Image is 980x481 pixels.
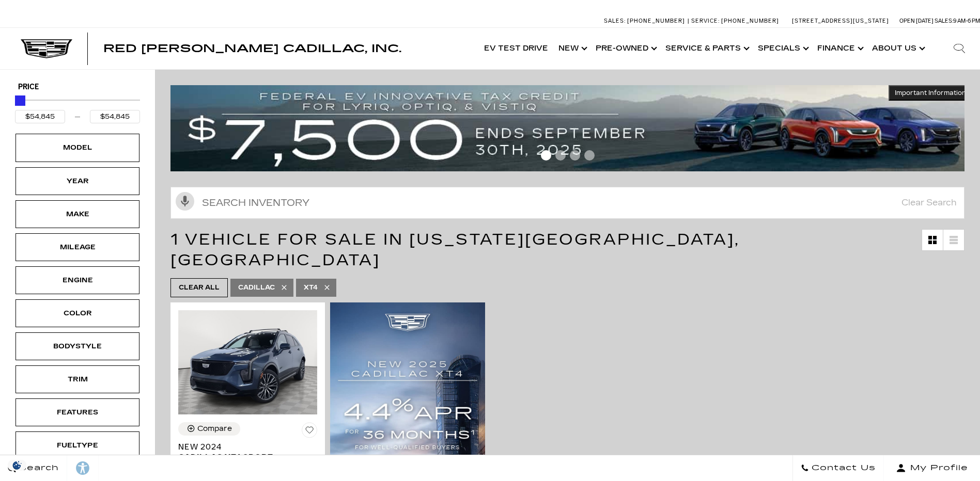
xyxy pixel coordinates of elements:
[15,332,139,360] div: BodystyleBodystyle
[179,281,220,294] span: Clear All
[15,431,139,459] div: FueltypeFueltype
[584,150,595,161] span: Go to slide 4
[52,308,103,319] div: Color
[52,275,103,286] div: Engine
[52,242,103,253] div: Mileage
[691,18,720,24] span: Service:
[541,150,551,161] span: Go to slide 1
[792,18,889,24] a: [STREET_ADDRESS][US_STATE]
[103,42,401,55] span: Red [PERSON_NAME] Cadillac, Inc.
[721,18,779,24] span: [PHONE_NUMBER]
[16,461,59,475] span: Search
[604,18,688,24] a: Sales: [PHONE_NUMBER]
[604,18,626,24] span: Sales:
[178,310,317,414] img: 2024 Cadillac XT4 Sport
[935,18,953,24] span: Sales:
[906,461,968,475] span: My Profile
[15,365,139,393] div: TrimTrim
[52,209,103,220] div: Make
[660,28,753,69] a: Service & Parts
[15,398,139,426] div: FeaturesFeatures
[5,460,29,471] img: Opt-Out Icon
[238,281,275,294] span: Cadillac
[52,374,103,385] div: Trim
[15,200,139,228] div: MakeMake
[178,422,240,436] button: Compare Vehicle
[5,460,29,471] section: Click to Open Cookie Consent Modal
[15,233,139,261] div: MileageMileage
[889,85,972,101] button: Important Information
[688,18,782,24] a: Service: [PHONE_NUMBER]
[52,407,103,418] div: Features
[52,341,103,352] div: Bodystyle
[895,89,966,97] span: Important Information
[302,422,317,442] button: Save Vehicle
[178,442,309,452] span: New 2024
[176,192,194,211] svg: Click to toggle on voice search
[884,455,980,481] button: Open user profile menu
[103,43,401,54] a: Red [PERSON_NAME] Cadillac, Inc.
[90,110,140,123] input: Maximum
[52,440,103,451] div: Fueltype
[953,18,980,24] span: 9 AM-6 PM
[590,28,660,69] a: Pre-Owned
[627,18,685,24] span: [PHONE_NUMBER]
[15,92,140,123] div: Price
[792,455,884,481] a: Contact Us
[812,28,867,69] a: Finance
[304,281,318,294] span: XT4
[15,110,65,123] input: Minimum
[52,142,103,153] div: Model
[15,299,139,327] div: ColorColor
[15,134,139,162] div: ModelModel
[52,175,103,187] div: Year
[21,39,72,59] img: Cadillac Dark Logo with Cadillac White Text
[809,461,876,475] span: Contact Us
[170,187,965,219] input: Search Inventory
[867,28,928,69] a: About Us
[18,83,137,92] h5: Price
[178,452,309,462] span: Cadillac XT4 Sport
[15,266,139,294] div: EngineEngine
[15,167,139,195] div: YearYear
[555,150,566,161] span: Go to slide 2
[570,150,580,161] span: Go to slide 3
[170,85,972,171] img: vrp-tax-ending-august-version
[197,424,232,434] div: Compare
[899,18,934,24] span: Open [DATE]
[170,230,740,269] span: 1 Vehicle for Sale in [US_STATE][GEOGRAPHIC_DATA], [GEOGRAPHIC_DATA]
[479,28,553,69] a: EV Test Drive
[178,442,317,462] a: New 2024Cadillac XT4 Sport
[753,28,812,69] a: Specials
[15,95,25,106] div: Maximum Price
[553,28,590,69] a: New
